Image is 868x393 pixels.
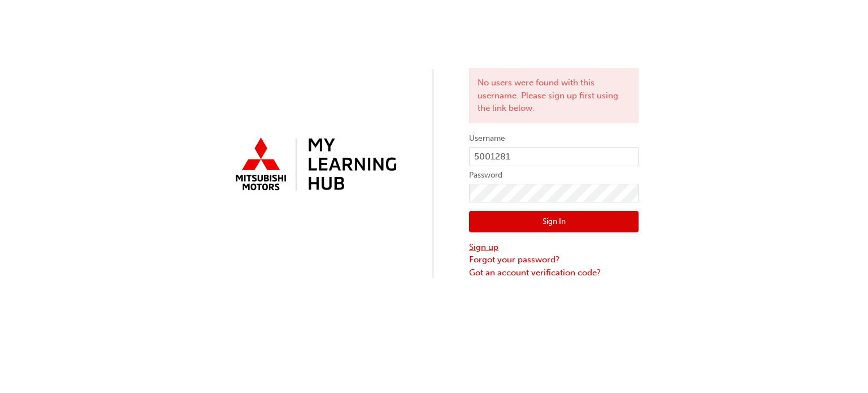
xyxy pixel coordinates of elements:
label: Password [469,169,639,182]
a: Forgot your password? [469,253,639,266]
div: No users were found with this username. Please sign up first using the link below. [469,68,639,123]
label: Username [469,132,639,145]
img: mmal [229,133,399,197]
button: Sign In [469,211,639,232]
a: Sign up [469,241,639,254]
a: Got an account verification code? [469,266,639,279]
input: Username [469,147,639,166]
